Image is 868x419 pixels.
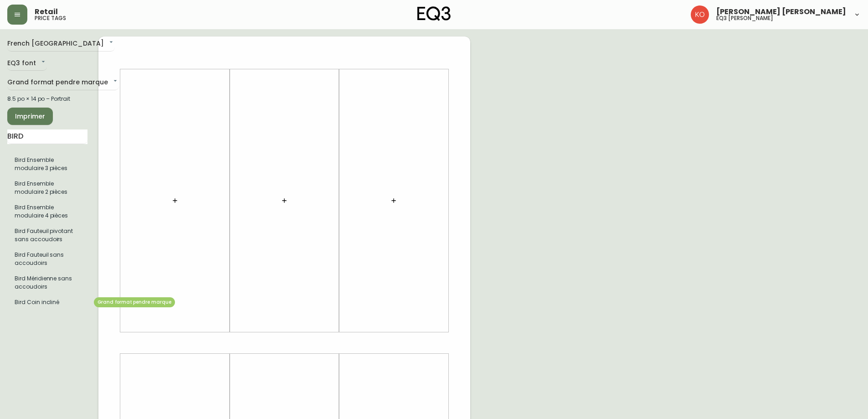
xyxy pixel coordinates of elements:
span: Imprimer [15,111,46,122]
li: Grand format pendre marque [7,200,87,223]
button: Imprimer [7,108,53,125]
li: Grand format pendre marque [7,152,87,176]
h5: eq3 [PERSON_NAME] [716,16,773,21]
li: Grand format pendre marque [7,271,87,295]
li: Grand format pendre marque [7,176,87,200]
div: Grand format pendre marque [7,75,119,90]
img: logo [417,6,451,21]
span: Retail [35,8,58,16]
li: Grand format pendre marque [7,223,87,247]
div: 8.5 po × 14 po – Portrait [7,95,87,103]
img: 9beb5e5239b23ed26e0d832b1b8f6f2a [691,5,709,24]
div: EQ3 font [7,56,47,71]
li: Grand format pendre marque [7,247,87,271]
span: [PERSON_NAME] [PERSON_NAME] [716,8,846,16]
div: French [GEOGRAPHIC_DATA] [7,36,115,52]
input: Recherche [7,129,87,144]
li: Bird Coin incliné [7,295,87,310]
h5: price tags [35,16,66,21]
